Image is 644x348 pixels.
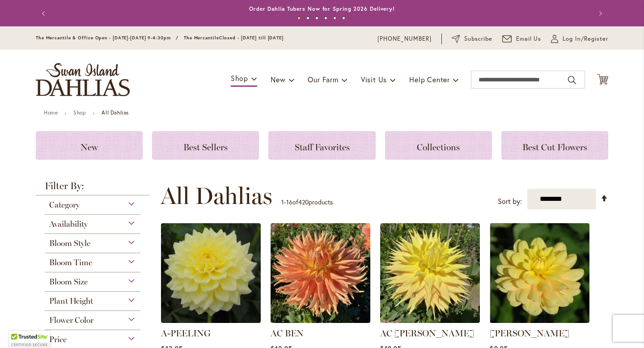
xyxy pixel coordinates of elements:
a: AHOY MATEY [490,316,589,325]
span: Availability [49,219,88,229]
a: [PERSON_NAME] [490,328,569,339]
span: Category [49,200,80,210]
a: AC Jeri [380,316,480,325]
a: AC BEN [271,316,370,325]
span: Staff Favorites [295,142,350,153]
span: Bloom Style [49,238,90,248]
a: Email Us [502,34,542,43]
a: Log In/Register [551,34,608,43]
img: A-Peeling [161,223,261,323]
span: 16 [286,198,292,206]
span: Visit Us [361,75,387,84]
span: The Mercantile & Office Open - [DATE]-[DATE] 9-4:30pm / The Mercantile [36,35,219,41]
a: Subscribe [452,34,492,43]
iframe: Launch Accessibility Center [7,316,32,341]
span: Bloom Size [49,277,88,287]
span: Log In/Register [563,34,608,43]
strong: All Dahlias [102,109,129,116]
a: Staff Favorites [268,131,375,160]
span: Email Us [516,34,542,43]
span: Bloom Time [49,258,92,267]
span: Price [49,335,67,344]
a: AC [PERSON_NAME] [380,328,474,339]
button: 1 of 6 [297,17,301,20]
a: A-PEELING [161,328,211,339]
a: Best Cut Flowers [501,131,608,160]
span: Help Center [409,75,450,84]
a: AC BEN [271,328,304,339]
label: Sort by: [498,193,522,210]
span: Plant Height [49,296,93,306]
span: Best Cut Flowers [522,142,587,153]
button: 2 of 6 [306,17,309,20]
button: Previous [36,4,54,22]
button: Next [590,4,608,22]
strong: Filter By: [36,181,149,195]
a: Collections [385,131,492,160]
a: A-Peeling [161,316,261,325]
span: Best Sellers [183,142,228,153]
span: All Dahlias [161,182,272,209]
span: Closed - [DATE] till [DATE] [219,35,284,41]
img: AC BEN [271,223,370,323]
a: Best Sellers [152,131,259,160]
button: 4 of 6 [324,17,327,20]
a: store logo [36,63,130,96]
p: - of products [281,195,333,209]
span: 420 [298,198,309,206]
a: Shop [73,109,86,116]
img: AHOY MATEY [490,223,589,323]
a: New [36,131,143,160]
a: Home [44,109,58,116]
button: 6 of 6 [342,17,345,20]
span: New [271,75,285,84]
span: Collections [417,142,460,153]
span: Shop [231,73,248,83]
span: Subscribe [464,34,492,43]
a: Order Dahlia Tubers Now for Spring 2026 Delivery! [249,5,395,12]
button: 3 of 6 [315,17,318,20]
span: New [80,142,98,153]
a: [PHONE_NUMBER] [377,34,432,43]
span: Flower Color [49,315,93,325]
span: 1 [281,198,284,206]
span: Our Farm [308,75,338,84]
img: AC Jeri [380,223,480,323]
button: 5 of 6 [333,17,336,20]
